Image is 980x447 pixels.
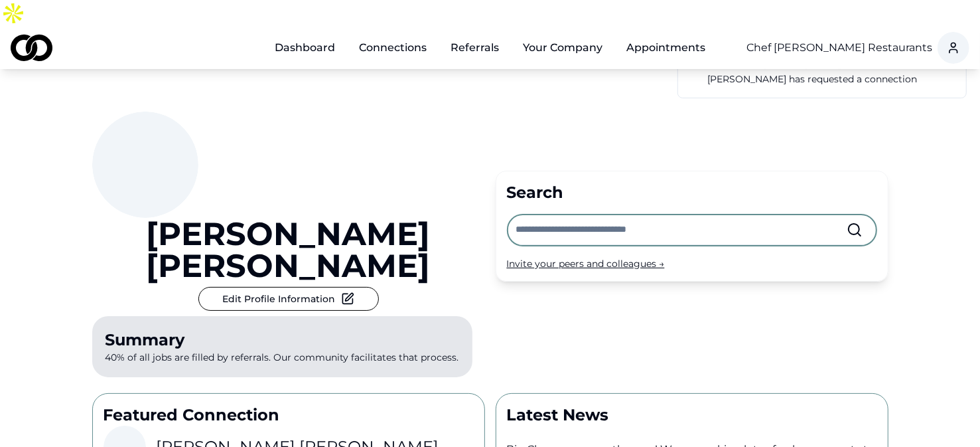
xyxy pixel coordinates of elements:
img: logo [11,35,52,61]
button: Edit Profile Information [198,287,379,311]
a: You currently have a pending connectionnotification.[PERSON_NAME] has requested a connection [707,56,955,87]
p: 40% of all jobs are filled by referrals. Our community facilitates that process. [92,316,472,377]
div: Invite your peers and colleagues → [507,257,877,270]
button: Chef [PERSON_NAME] Restaurants [746,40,932,56]
nav: Main [264,35,716,61]
button: Your Company [512,35,613,61]
a: Referrals [440,35,510,61]
div: Summary [105,329,459,351]
p: Latest News [507,404,877,426]
p: Featured Connection [104,404,474,426]
a: Dashboard [264,35,346,61]
a: [PERSON_NAME] [PERSON_NAME] [92,218,485,282]
a: Appointments [616,35,716,61]
a: Connections [348,35,437,61]
p: [PERSON_NAME] has requested a connection [707,72,955,87]
div: Search [507,182,877,203]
